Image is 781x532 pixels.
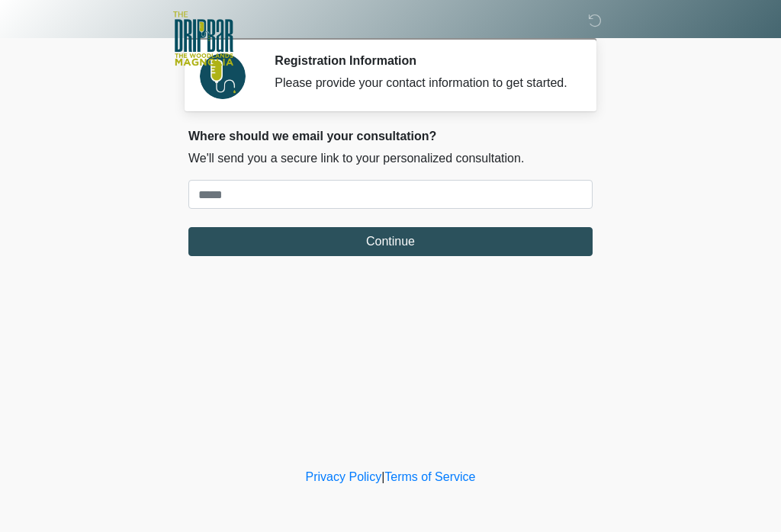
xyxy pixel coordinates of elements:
[275,74,570,92] div: Please provide your contact information to get started.
[381,470,384,483] a: |
[173,11,233,67] img: The DripBar - Magnolia Logo
[306,470,382,483] a: Privacy Policy
[188,129,593,143] h2: Where should we email your consultation?
[188,149,593,168] p: We'll send you a secure link to your personalized consultation.
[384,470,475,483] a: Terms of Service
[188,227,593,256] button: Continue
